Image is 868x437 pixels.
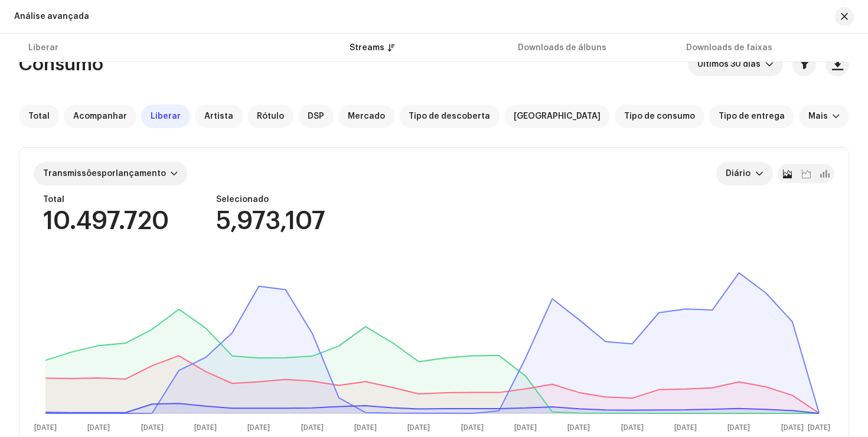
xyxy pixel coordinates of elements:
[247,424,270,432] text: [DATE]
[348,112,385,120] font: Mercado
[194,424,217,432] text: [DATE]
[308,112,324,120] font: DSP
[808,112,828,120] font: Mais
[257,112,284,120] font: Rótulo
[674,424,697,432] text: [DATE]
[765,53,774,76] div: gatilho suspenso
[461,424,484,432] text: [DATE]
[621,424,644,432] text: [DATE]
[514,424,537,432] text: [DATE]
[719,112,785,120] font: Tipo de entrega
[204,112,233,120] font: Artista
[409,112,490,120] font: Tipo de descoberta
[726,169,750,178] font: Diário
[216,195,269,204] font: Selecionado
[514,112,601,120] font: [GEOGRAPHIC_DATA]
[697,53,765,76] span: Últimos 30 dias
[755,162,763,185] div: gatilho suspenso
[726,162,755,185] span: Diário
[727,424,750,432] text: [DATE]
[567,424,590,432] text: [DATE]
[624,112,695,120] font: Tipo de consumo
[301,424,324,432] text: [DATE]
[781,424,804,432] text: [DATE]
[407,424,430,432] text: [DATE]
[354,424,377,432] text: [DATE]
[697,60,761,69] font: Últimos 30 dias
[808,424,830,432] text: [DATE]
